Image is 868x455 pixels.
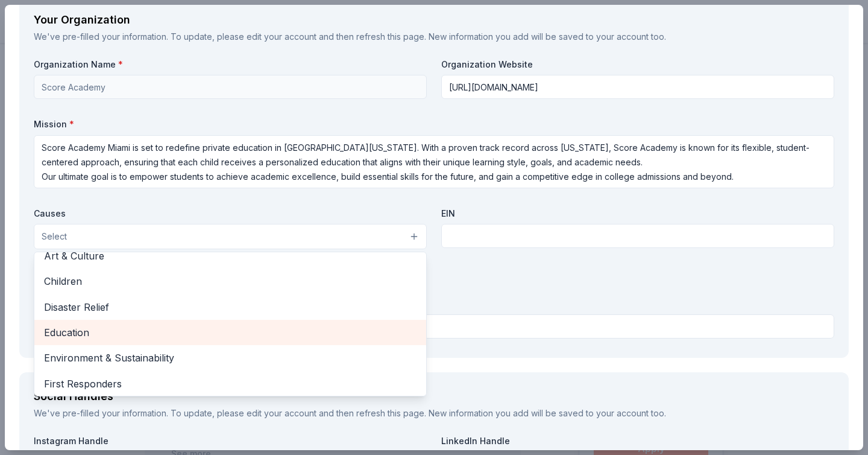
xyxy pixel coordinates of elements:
[44,248,417,264] span: Art & Culture
[44,299,417,315] span: Disaster Relief
[44,350,417,366] span: Environment & Sustainability
[34,224,427,249] button: Select
[44,376,417,392] span: First Responders
[34,252,427,396] div: Select
[44,325,417,340] span: Education
[42,229,67,244] span: Select
[44,273,417,289] span: Children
